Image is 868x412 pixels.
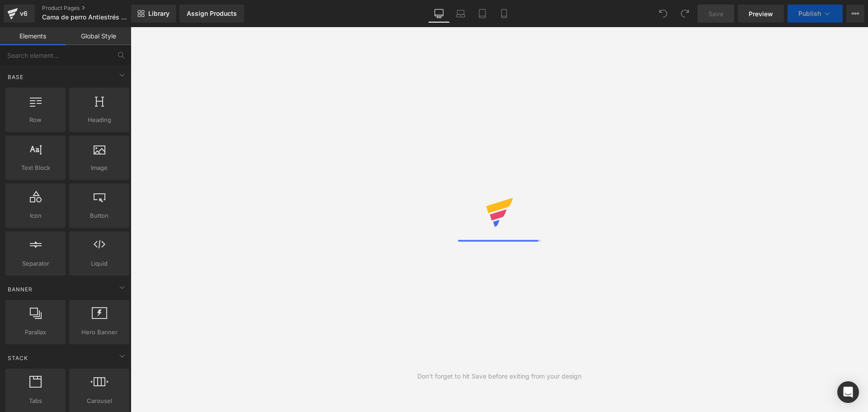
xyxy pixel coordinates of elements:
span: Parallax [8,328,63,337]
span: Button [72,211,127,220]
a: Laptop [450,5,472,23]
span: Cama de perro Antiestrés The Dogs Chile [42,14,129,21]
span: Banner [7,285,33,294]
span: Preview [749,9,773,19]
a: Tablet [472,5,493,23]
a: New Library [131,5,176,23]
span: Row [8,115,63,125]
a: Preview [738,5,784,23]
a: Mobile [493,5,515,23]
button: Publish [788,5,843,23]
span: Stack [7,354,29,362]
span: Hero Banner [72,328,127,337]
a: v6 [4,5,35,23]
button: More [846,5,864,23]
span: Save [708,9,723,19]
span: Carousel [72,396,127,406]
div: Assign Products [187,10,237,17]
span: Separator [8,259,63,268]
span: Publish [798,10,821,17]
span: Library [148,9,170,18]
span: Image [72,163,127,173]
div: Don't forget to hit Save before exiting from your design [417,371,581,381]
span: Base [7,73,24,81]
span: Text Block [8,163,63,173]
span: Icon [8,211,63,220]
div: v6 [18,8,29,19]
button: Redo [676,5,694,23]
a: Global Style [66,27,131,45]
span: Liquid [72,259,127,268]
span: Tabs [8,396,63,406]
a: Product Pages [42,5,146,12]
a: Desktop [428,5,450,23]
span: Heading [72,115,127,125]
button: Undo [654,5,672,23]
div: Open Intercom Messenger [837,381,859,403]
